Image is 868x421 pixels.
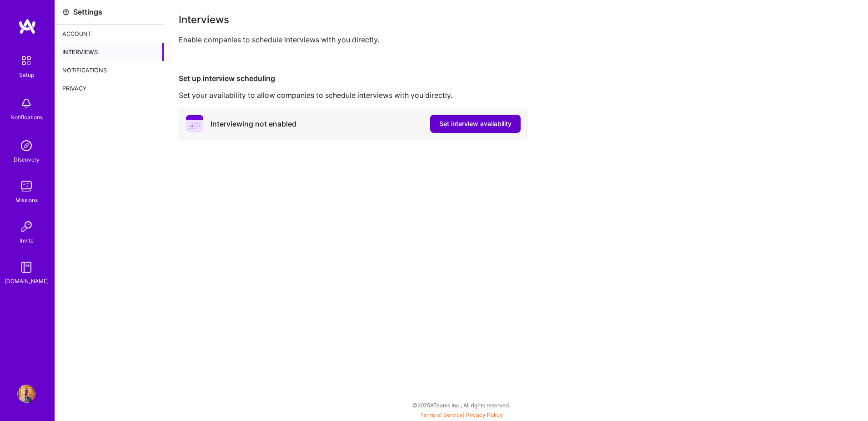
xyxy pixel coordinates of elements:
[17,177,35,195] img: teamwork
[19,70,34,80] div: Setup
[420,411,503,418] span: |
[17,218,35,236] img: Invite
[466,411,503,418] a: Privacy Policy
[20,236,34,245] div: Invite
[5,276,49,286] div: [DOMAIN_NAME]
[73,7,102,17] div: Settings
[179,35,853,45] div: Enable companies to schedule interviews with you directly.
[18,18,36,35] img: logo
[179,74,853,83] div: Set up interview scheduling
[186,115,203,132] i: icon PurpleCalendar
[15,195,38,205] div: Missions
[439,119,512,128] span: Set interview availability
[211,119,296,129] div: Interviewing not enabled
[430,115,521,133] button: Set interview availability
[55,25,164,43] div: Account
[17,137,35,155] img: discovery
[179,91,853,100] div: Set your availability to allow companies to schedule interviews with you directly.
[55,394,868,416] div: © 2025 ATeams Inc., All rights reserved.
[55,79,164,97] div: Privacy
[17,51,36,70] img: setup
[55,61,164,79] div: Notifications
[17,94,35,112] img: bell
[55,43,164,61] div: Interviews
[62,9,70,16] i: icon Settings
[14,155,40,164] div: Discovery
[179,15,853,24] div: Interviews
[17,258,35,276] img: guide book
[17,385,35,403] img: User Avatar
[420,411,463,418] a: Terms of Service
[10,112,43,122] div: Notifications
[15,385,38,403] a: User Avatar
